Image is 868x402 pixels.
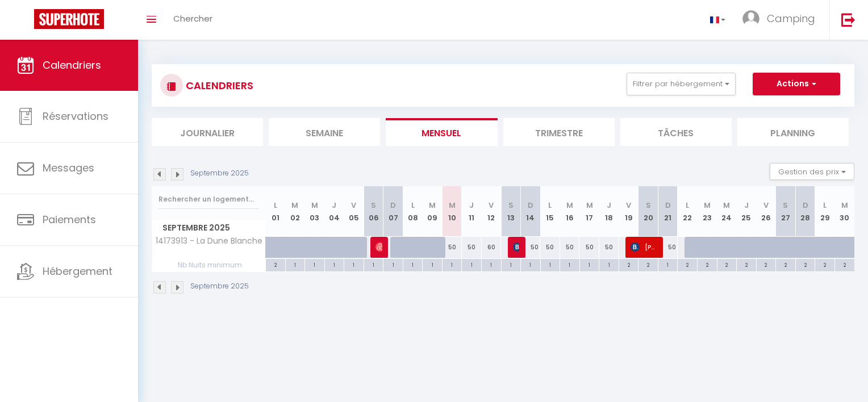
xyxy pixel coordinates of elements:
[344,259,364,270] div: 1
[158,189,259,210] input: Rechercher un logement...
[753,73,840,95] button: Actions
[285,186,305,237] th: 02
[383,259,403,270] div: 1
[411,200,415,211] abbr: L
[291,200,298,211] abbr: M
[482,259,501,270] div: 1
[489,200,494,211] abbr: V
[639,259,658,270] div: 2
[599,259,619,270] div: 1
[152,259,265,271] span: Nb Nuits minimum
[311,200,318,211] abbr: M
[665,200,671,211] abbr: D
[599,237,619,258] div: 50
[560,259,579,270] div: 1
[803,200,808,211] abbr: D
[383,186,403,237] th: 07
[579,186,599,237] th: 17
[619,259,639,270] div: 2
[742,10,759,27] img: ...
[639,186,658,237] th: 20
[770,163,854,180] button: Gestion des prix
[620,118,732,146] li: Tâches
[841,12,856,27] img: logout
[776,259,795,270] div: 2
[607,200,611,211] abbr: J
[521,259,540,270] div: 1
[586,200,593,211] abbr: M
[631,236,656,258] span: [PERSON_NAME]
[482,186,502,237] th: 12
[462,186,482,237] th: 11
[173,12,212,24] span: Chercher
[449,200,456,211] abbr: M
[560,237,580,258] div: 50
[501,186,521,237] th: 13
[815,259,834,270] div: 2
[508,200,514,211] abbr: S
[646,200,651,211] abbr: S
[737,118,849,146] li: Planning
[462,259,481,270] div: 1
[566,200,573,211] abbr: M
[767,11,815,26] span: Camping
[154,237,262,245] span: 14173913 - La Dune Blanche
[783,200,788,211] abbr: S
[43,212,96,227] span: Paiements
[190,168,249,179] p: Septembre 2025
[678,186,698,237] th: 22
[443,259,462,270] div: 1
[717,259,737,270] div: 2
[43,161,94,175] span: Messages
[43,264,112,278] span: Hébergement
[183,73,253,98] h3: CALENDRIERS
[737,259,756,270] div: 2
[658,186,678,237] th: 21
[371,200,376,211] abbr: S
[286,259,305,270] div: 1
[502,259,521,270] div: 1
[619,186,639,237] th: 19
[423,259,442,270] div: 1
[737,186,757,237] th: 25
[698,259,717,270] div: 2
[744,200,749,211] abbr: J
[815,186,835,237] th: 29
[521,237,541,258] div: 50
[704,200,711,211] abbr: M
[364,186,383,237] th: 06
[390,200,396,211] abbr: D
[548,200,552,211] abbr: L
[540,237,560,258] div: 50
[521,186,541,237] th: 14
[152,118,263,146] li: Journalier
[429,200,436,211] abbr: M
[503,118,615,146] li: Trimestre
[403,259,423,270] div: 1
[190,281,249,292] p: Septembre 2025
[599,186,619,237] th: 18
[305,186,325,237] th: 03
[757,259,776,270] div: 2
[324,186,344,237] th: 04
[776,186,796,237] th: 27
[823,200,827,211] abbr: L
[834,186,854,237] th: 30
[698,186,717,237] th: 23
[269,118,380,146] li: Semaine
[626,200,631,211] abbr: V
[152,220,265,236] span: Septembre 2025
[763,200,769,211] abbr: V
[423,186,443,237] th: 09
[43,58,101,72] span: Calendriers
[540,186,560,237] th: 15
[469,200,474,211] abbr: J
[560,186,580,237] th: 16
[375,236,382,258] span: [PERSON_NAME]
[34,9,104,29] img: Super Booking
[403,186,423,237] th: 08
[462,237,482,258] div: 50
[795,186,815,237] th: 28
[513,236,519,258] span: [PERSON_NAME]
[442,186,462,237] th: 10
